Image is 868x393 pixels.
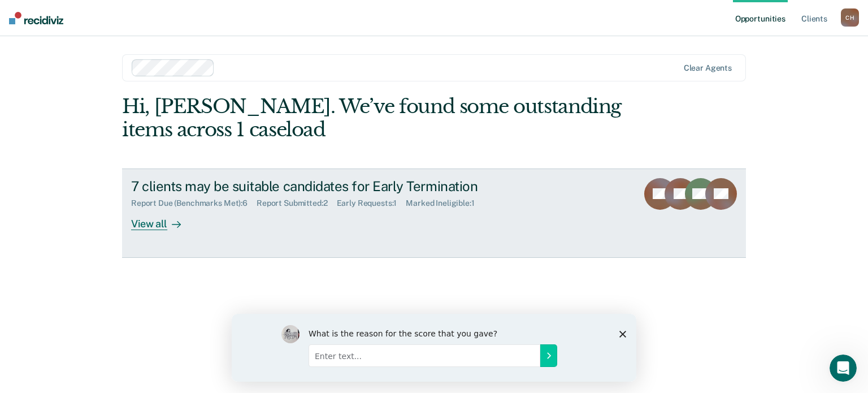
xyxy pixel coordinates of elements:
div: Report Due (Benchmarks Met) : 6 [131,198,257,208]
div: 7 clients may be suitable candidates for Early Termination [131,178,528,195]
div: Early Requests : 1 [337,198,406,208]
div: Clear agents [684,63,732,73]
div: Report Submitted : 2 [257,198,337,208]
iframe: Survey by Kim from Recidiviz [232,314,636,382]
button: CH [841,8,859,27]
div: Hi, [PERSON_NAME]. We’ve found some outstanding items across 1 caseload [122,95,621,141]
img: Recidiviz [9,12,63,24]
a: 7 clients may be suitable candidates for Early TerminationReport Due (Benchmarks Met):6Report Sub... [122,169,746,258]
iframe: Intercom live chat [830,355,857,382]
div: C H [841,8,859,27]
div: Marked Ineligible : 1 [406,198,483,208]
div: View all [131,208,194,230]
